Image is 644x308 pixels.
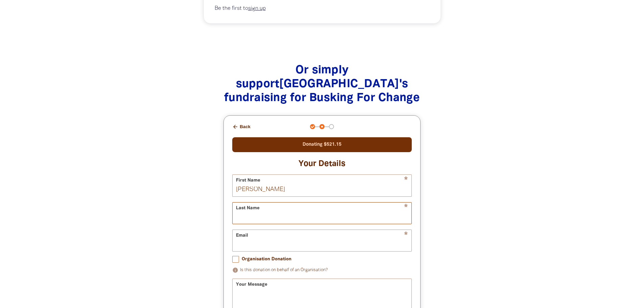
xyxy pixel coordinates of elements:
button: Navigate to step 2 of 3 to enter your details [319,124,325,129]
button: Back [230,121,253,133]
span: Organisation Donation [242,256,291,262]
i: arrow_back [232,124,238,130]
button: Navigate to step 1 of 3 to enter your donation amount [310,124,315,129]
a: sign up [248,6,266,11]
i: info [232,267,238,273]
div: Donating $521.15 [232,137,412,152]
button: Navigate to step 3 of 3 to enter your payment details [329,124,334,129]
input: Organisation Donation [232,256,239,263]
h3: Your Details [232,159,412,169]
p: Is this donation on behalf of an Organisation? [232,266,412,274]
span: Or simply support [GEOGRAPHIC_DATA] 's fundraising for Busking For Change [224,65,420,103]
